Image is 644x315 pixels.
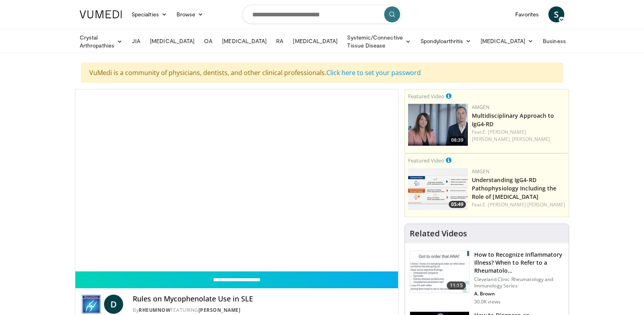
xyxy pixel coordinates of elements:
[410,251,564,305] a: 11:15 How to Recognize Inflammatory Illness? When to Refer to a Rheumatolo… Cleveland Clinic Rheu...
[476,33,538,49] a: [MEDICAL_DATA]
[408,157,444,164] small: Featured Video
[512,136,550,143] a: [PERSON_NAME]
[139,307,171,313] a: RheumNow
[242,5,402,24] input: Search topics, interventions
[408,104,468,146] img: 04ce378e-5681-464e-a54a-15375da35326.png.150x105_q85_crop-smart_upscale.png
[104,295,123,314] a: D
[82,295,101,314] img: RheumNow
[510,6,544,22] a: Favorites
[538,33,579,49] a: Business
[145,33,199,49] a: [MEDICAL_DATA]
[472,129,565,143] div: Feat.
[416,33,476,49] a: Spondyloarthritis
[127,33,145,49] a: JIA
[75,89,398,271] video-js: Video Player
[326,68,421,77] a: Click here to set your password
[133,307,392,314] div: By FEATURING
[472,112,554,128] a: Multidisciplinary Approach to IgG4-RD
[449,201,466,208] span: 05:49
[80,10,122,18] img: VuMedi Logo
[447,281,466,289] span: 11:15
[408,168,468,210] a: 05:49
[472,168,490,175] a: Amgen
[472,129,526,143] a: E. [PERSON_NAME] [PERSON_NAME],
[342,34,415,50] a: Systemic/Connective Tissue Disease
[81,63,563,83] div: VuMedi is a community of physicians, dentists, and other clinical professionals.
[217,33,271,49] a: [MEDICAL_DATA]
[271,33,288,49] a: RA
[75,34,127,50] a: Crystal Arthropathies
[408,168,468,210] img: 3e5b4ad1-6d9b-4d8f-ba8e-7f7d389ba880.png.150x105_q85_crop-smart_upscale.png
[474,251,564,275] h3: How to Recognize Inflammatory Illness? When to Refer to a Rheumatolo…
[449,137,466,144] span: 08:39
[127,6,172,22] a: Specialties
[483,201,565,208] a: E. [PERSON_NAME] [PERSON_NAME]
[408,93,444,100] small: Featured Video
[410,251,469,293] img: 5cecf4a9-46a2-4e70-91ad-1322486e7ee4.150x105_q85_crop-smart_upscale.jpg
[548,6,564,22] a: S
[472,104,490,111] a: Amgen
[408,104,468,146] a: 08:39
[199,33,217,49] a: OA
[474,276,564,289] p: Cleveland Clinic Rheumatology and Immunology Series
[172,6,208,22] a: Browse
[474,299,501,305] p: 30.0K views
[472,176,557,200] a: Understanding IgG4-RD Pathophysiology Including the Role of [MEDICAL_DATA]
[133,295,392,303] h4: Rules on Mycophenolate Use in SLE
[288,33,342,49] a: [MEDICAL_DATA]
[472,201,565,208] div: Feat.
[198,307,241,313] a: [PERSON_NAME]
[410,229,467,238] h4: Related Videos
[474,291,564,297] p: A. Brown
